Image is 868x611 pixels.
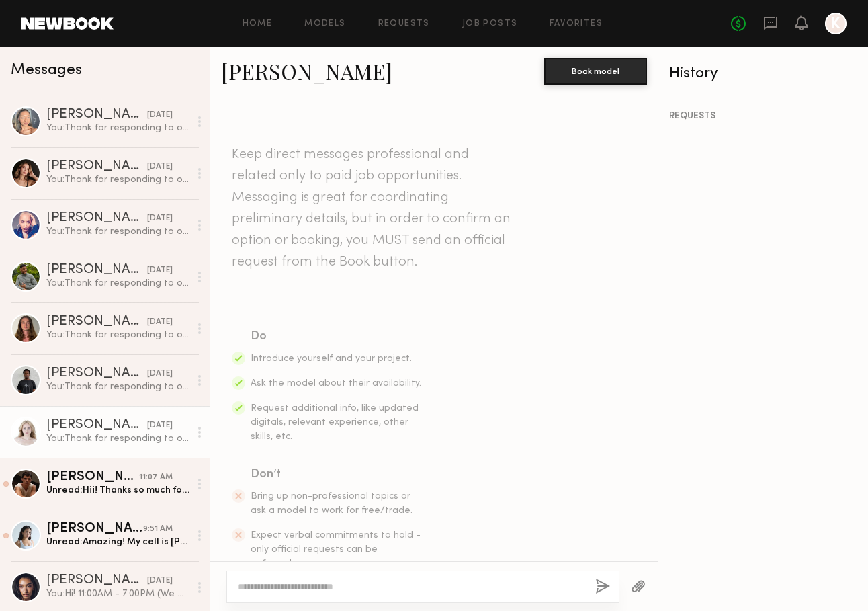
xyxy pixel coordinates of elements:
span: Request additional info, like updated digitals, relevant experience, other skills, etc. [251,404,419,441]
div: Do [251,327,423,346]
div: [DATE] [147,161,173,173]
a: Book model [544,65,647,76]
button: Book model [544,58,647,85]
div: You: Thank for responding to our request! Fortunately, you have been chosen to be an extra for th... [46,329,189,341]
div: [PERSON_NAME] [46,315,147,329]
div: [DATE] [147,316,173,329]
div: You: Thank for responding to our request! Fortunately, you have been chosen to be an extra for th... [46,225,189,238]
div: [PERSON_NAME] [46,263,147,277]
div: You: Thank for responding to our request! Fortunately, you have been chosen to be an extra for th... [46,380,189,393]
span: Introduce yourself and your project. [251,354,412,363]
a: Favorites [550,19,603,28]
div: [DATE] [147,212,173,225]
div: You: Hi! 11:00AM - 7:00PM (We might be flex with the timing, but this is the window we are workin... [46,587,189,600]
div: Unread: Amazing! My cell is [PHONE_NUMBER] and email is [EMAIL_ADDRESS][DOMAIN_NAME]. Thank you! [46,536,189,548]
div: [PERSON_NAME] [46,160,147,173]
div: [DATE] [147,264,173,277]
div: You: Thank for responding to our request! Fortunately, you have been chosen to be an extra for th... [46,173,189,186]
div: [PERSON_NAME] [46,471,139,484]
a: Home [243,19,273,28]
div: History [669,66,857,81]
header: Keep direct messages professional and related only to paid job opportunities. Messaging is great ... [232,144,514,273]
div: REQUESTS [669,112,857,121]
div: [PERSON_NAME] [46,212,147,225]
span: Ask the model about their availability. [251,379,421,388]
a: Job Posts [462,19,518,28]
span: Expect verbal commitments to hold - only official requests can be enforced. [251,531,421,568]
div: [PERSON_NAME] [46,419,147,432]
div: Unread: Hii! Thanks so much for reaching out! Sounds like a lot of fun! Can we do $1000 again ? [46,484,189,497]
a: [PERSON_NAME] [221,56,392,85]
div: [PERSON_NAME] [46,574,147,587]
div: You: Thank for responding to our request! Fortunately, you have been chosen to be an extra for th... [46,122,189,134]
div: You: Thank for responding to our request! Fortunately, you have been chosen to be an extra for th... [46,277,189,290]
a: K [825,13,847,34]
a: Models [304,19,345,28]
span: Messages [11,63,82,78]
div: [PERSON_NAME] [46,522,143,536]
div: [PERSON_NAME] [46,367,147,380]
div: 11:07 AM [139,471,173,484]
div: 9:51 AM [143,523,173,536]
span: Bring up non-professional topics or ask a model to work for free/trade. [251,492,413,515]
div: [PERSON_NAME] [46,108,147,122]
div: You: Thank for responding to our request! Fortunately, you have been chosen to be an extra for th... [46,432,189,445]
div: Don’t [251,465,423,484]
div: [DATE] [147,575,173,587]
div: [DATE] [147,419,173,432]
div: [DATE] [147,109,173,122]
div: [DATE] [147,368,173,380]
a: Requests [378,19,430,28]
